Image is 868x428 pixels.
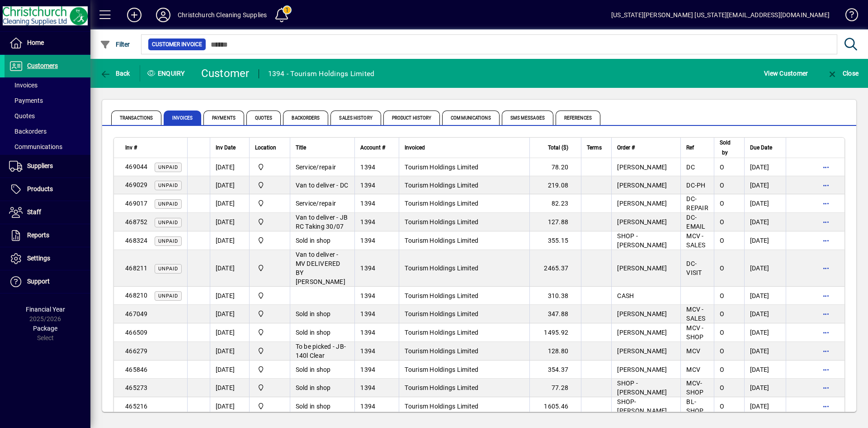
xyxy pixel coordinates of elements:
[819,289,833,303] button: More options
[744,305,786,323] td: [DATE]
[405,143,524,153] div: Invoiced
[686,143,694,153] span: Ref
[825,65,861,82] button: Close
[405,366,478,373] span: Tourism Holdings Limited
[5,201,90,224] a: Staff
[9,97,43,104] span: Payments
[125,200,148,207] span: 469017
[27,255,50,262] span: Settings
[617,143,635,153] span: Order #
[5,155,90,178] a: Suppliers
[720,403,724,410] span: O
[744,397,786,416] td: [DATE]
[27,231,49,239] span: Reports
[27,162,53,169] span: Suppliers
[5,124,90,139] a: Backorders
[255,346,284,356] span: Christchurch Cleaning Supplies Ltd
[296,329,331,336] span: Sold in shop
[819,160,833,174] button: More options
[210,323,249,342] td: [DATE]
[120,7,149,23] button: Add
[819,233,833,248] button: More options
[617,218,667,226] span: [PERSON_NAME]
[330,111,381,125] span: Sales History
[100,41,130,48] span: Filter
[255,365,284,375] span: Christchurch Cleaning Supplies Ltd
[27,185,53,192] span: Products
[617,164,667,171] span: [PERSON_NAME]
[819,261,833,275] button: More options
[744,361,786,379] td: [DATE]
[405,384,478,391] span: Tourism Holdings Limited
[720,384,724,391] span: O
[819,399,833,414] button: More options
[210,361,249,379] td: [DATE]
[125,347,148,355] span: 466279
[720,182,724,189] span: O
[360,143,393,153] div: Account #
[158,164,178,170] span: Unpaid
[744,158,786,176] td: [DATE]
[617,292,634,299] span: CASH
[686,182,705,189] span: DC-PH
[27,39,44,46] span: Home
[210,397,249,416] td: [DATE]
[255,162,284,172] span: Christchurch Cleaning Supplies Ltd
[360,403,375,410] span: 1394
[720,218,724,226] span: O
[819,325,833,340] button: More options
[296,214,348,230] span: Van to deliver - JB RC Taking 30/07
[529,250,581,287] td: 2465.37
[686,324,703,341] span: MCV - SHOP
[819,178,833,192] button: More options
[535,143,576,153] div: Total ($)
[152,40,202,49] span: Customer Invoice
[201,66,250,81] div: Customer
[744,194,786,213] td: [DATE]
[744,379,786,397] td: [DATE]
[750,143,772,153] span: Due Date
[98,65,132,82] button: Back
[125,143,182,153] div: Inv #
[5,224,90,247] a: Reports
[26,306,65,313] span: Financial Year
[617,347,667,355] span: [PERSON_NAME]
[255,143,276,153] span: Location
[405,164,478,171] span: Tourism Holdings Limited
[9,112,35,120] span: Quotes
[405,329,478,336] span: Tourism Holdings Limited
[686,398,703,414] span: BL-SHOP
[210,213,249,231] td: [DATE]
[405,182,478,189] span: Tourism Holdings Limited
[255,401,284,411] span: Christchurch Cleaning Supplies Ltd
[405,310,478,317] span: Tourism Holdings Limited
[686,214,705,230] span: DC-EMAIL
[827,70,859,77] span: Close
[686,195,708,212] span: DC-REPAIR
[5,108,90,124] a: Quotes
[720,200,724,207] span: O
[5,270,90,293] a: Support
[125,181,148,188] span: 469029
[255,327,284,337] span: Christchurch Cleaning Supplies Ltd
[203,111,244,125] span: Payments
[819,215,833,229] button: More options
[839,2,857,31] a: Knowledge Base
[246,111,281,125] span: Quotes
[164,111,201,125] span: Invoices
[529,305,581,323] td: 347.88
[529,194,581,213] td: 82.23
[720,329,724,336] span: O
[210,176,249,194] td: [DATE]
[9,128,47,135] span: Backorders
[296,384,331,391] span: Sold in shop
[210,194,249,213] td: [DATE]
[283,111,328,125] span: Backorders
[158,201,178,207] span: Unpaid
[255,198,284,208] span: Christchurch Cleaning Supplies Ltd
[617,264,667,272] span: [PERSON_NAME]
[216,143,236,153] span: Inv Date
[360,384,375,391] span: 1394
[149,7,178,23] button: Profile
[360,264,375,272] span: 1394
